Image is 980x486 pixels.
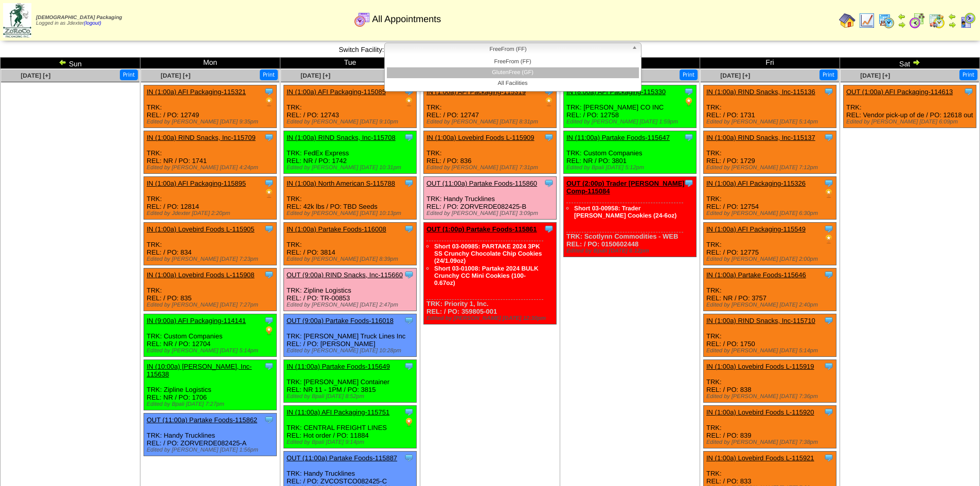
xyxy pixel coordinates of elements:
[372,14,441,25] span: All Appointments
[700,58,840,69] td: Fri
[434,243,542,264] a: Short 03-00985: PARTAKE 2024 3PK SS Crunchy Chocolate Chip Cookies (24/1.09oz)
[144,131,277,174] div: TRK: REL: NR / PO: 1741
[264,132,274,142] img: Tooltip
[287,408,389,416] a: IN (11:00a) AFI Packaging-115751
[144,177,277,220] div: TRK: REL: / PO: 12814
[566,179,685,195] a: OUT (2:00p) Trader [PERSON_NAME] Comp-115084
[839,12,856,29] img: home.gif
[264,86,274,97] img: Tooltip
[959,12,976,29] img: calendarcustomer.gif
[287,88,386,96] a: IN (1:00a) AFI Packaging-115085
[426,225,537,233] a: OUT (1:00p) Partake Foods-115861
[684,132,694,142] img: Tooltip
[706,302,836,308] div: Edited by [PERSON_NAME] [DATE] 2:40pm
[147,317,246,325] a: IN (9:00a) AFI Packaging-114141
[21,72,50,79] a: [DATE] [+]
[706,363,814,370] a: IN (1:00a) Lovebird Foods L-115919
[948,21,956,29] img: arrowright.gif
[426,210,556,217] div: Edited by [PERSON_NAME] [DATE] 3:09pm
[147,165,276,171] div: Edited by [PERSON_NAME] [DATE] 4:24pm
[147,179,246,187] a: IN (1:00a) AFI Packaging-115895
[846,88,953,96] a: OUT (1:00a) AFI Packaging-114613
[287,271,403,279] a: OUT (9:00a) RIND Snacks, Inc-115660
[844,85,976,128] div: TRK: REL: Vendor pick-up of de / PO: 12618 out
[704,360,836,403] div: TRK: REL: / PO: 838
[59,58,67,66] img: arrowleft.gif
[909,12,925,29] img: calendarblend.gif
[878,12,895,29] img: calendarprod.gif
[287,134,396,141] a: IN (1:00a) RIND Snacks, Inc-115708
[824,188,834,199] img: PO
[404,224,414,234] img: Tooltip
[287,210,416,217] div: Edited by [PERSON_NAME] [DATE] 10:13pm
[544,132,554,142] img: Tooltip
[566,119,696,125] div: Edited by [PERSON_NAME] [DATE] 1:59pm
[426,134,534,141] a: IN (1:00a) Lovebird Foods L-115909
[287,302,416,308] div: Edited by [PERSON_NAME] [DATE] 2:47pm
[264,178,274,188] img: Tooltip
[284,314,417,357] div: TRK: [PERSON_NAME] Truck Lines Inc REL: / PO: [PERSON_NAME]
[706,225,806,233] a: IN (1:00a) AFI Packaging-115549
[147,119,276,125] div: Edited by [PERSON_NAME] [DATE] 9:35pm
[284,131,417,174] div: TRK: FedEx Express REL: NR / PO: 1742
[404,315,414,326] img: Tooltip
[824,86,834,97] img: Tooltip
[404,361,414,371] img: Tooltip
[36,15,122,21] span: [DEMOGRAPHIC_DATA] Packaging
[144,268,277,311] div: TRK: REL: / PO: 835
[706,134,815,141] a: IN (1:00a) RIND Snacks, Inc-115137
[566,165,696,171] div: Edited by Bpali [DATE] 5:12pm
[706,408,814,416] a: IN (1:00a) Lovebird Foods L-115920
[426,179,537,187] a: OUT (11:00a) Partake Foods-115860
[287,393,416,400] div: Edited by Bpali [DATE] 8:52pm
[704,223,836,265] div: TRK: REL: / PO: 12775
[147,348,276,354] div: Edited by [PERSON_NAME] [DATE] 5:14pm
[147,302,276,308] div: Edited by [PERSON_NAME] [DATE] 7:27pm
[387,78,639,89] li: All Facilities
[706,119,836,125] div: Edited by [PERSON_NAME] [DATE] 5:14pm
[426,119,556,125] div: Edited by [PERSON_NAME] [DATE] 8:31pm
[706,256,836,262] div: Edited by [PERSON_NAME] [DATE] 2:00pm
[959,69,977,80] button: Print
[824,178,834,188] img: Tooltip
[354,11,370,27] img: calendarall.gif
[824,234,834,244] img: PO
[120,69,138,80] button: Print
[264,326,274,336] img: PO
[1,58,140,69] td: Sun
[426,88,526,96] a: IN (1:00a) AFI Packaging-115319
[824,361,834,371] img: Tooltip
[824,315,834,326] img: Tooltip
[3,3,31,38] img: zoroco-logo-small.webp
[564,177,697,257] div: TRK: Scotlynn Commodities - WEB REL: / PO: 0150602448
[264,188,274,199] img: PO
[404,132,414,142] img: Tooltip
[426,165,556,171] div: Edited by [PERSON_NAME] [DATE] 7:31pm
[704,131,836,174] div: TRK: REL: / PO: 1729
[898,12,906,21] img: arrowleft.gif
[704,268,836,311] div: TRK: REL: NR / PO: 3757
[824,453,834,463] img: Tooltip
[260,69,278,80] button: Print
[544,97,554,107] img: PO
[84,21,101,26] a: (logout)
[706,271,806,279] a: IN (1:00a) Partake Foods-115646
[824,132,834,142] img: Tooltip
[144,413,277,456] div: TRK: Handy Trucklines REL: / PO: ZORVERDE082425-A
[424,177,557,220] div: TRK: Handy Trucklines REL: / PO: ZORVERDE082425-B
[684,97,694,107] img: PO
[720,72,750,79] a: [DATE] [+]
[144,223,277,265] div: TRK: REL: / PO: 834
[264,361,274,371] img: Tooltip
[860,72,890,79] a: [DATE] [+]
[284,406,417,448] div: TRK: CENTRAL FREIGHT LINES REL: Hot order / PO: 11884
[284,223,417,265] div: TRK: REL: / PO: 3814
[840,58,980,69] td: Sat
[161,72,190,79] a: [DATE] [+]
[140,58,280,69] td: Mon
[704,85,836,128] div: TRK: REL: / PO: 1731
